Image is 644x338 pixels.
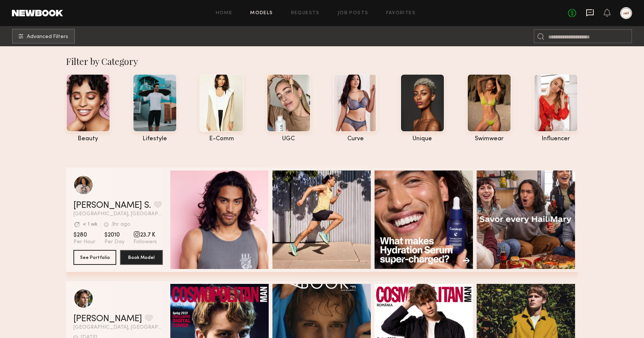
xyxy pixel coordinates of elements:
div: swimwear [467,136,511,142]
div: Filter by Category [66,55,578,67]
a: Models [250,11,273,16]
a: Home [216,11,233,16]
span: [GEOGRAPHIC_DATA], [GEOGRAPHIC_DATA] [73,212,163,217]
a: Requests [291,11,320,16]
div: e-comm [199,136,244,142]
a: [PERSON_NAME] [73,314,142,323]
div: 3hr ago [111,222,130,227]
button: See Portfolio [73,250,116,265]
div: beauty [66,136,110,142]
div: lifestyle [133,136,177,142]
span: Followers [133,239,157,245]
div: UGC [266,136,311,142]
span: [GEOGRAPHIC_DATA], [GEOGRAPHIC_DATA] [73,325,163,330]
span: Per Hour [73,239,95,245]
span: $280 [73,231,95,239]
span: $2010 [104,231,124,239]
span: 23.7 K [133,231,157,239]
a: Job Posts [338,11,369,16]
div: < 1 wk [83,222,98,227]
div: unique [400,136,445,142]
span: Advanced Filters [27,34,68,40]
button: Advanced Filters [12,29,75,44]
a: Favorites [386,11,416,16]
div: influencer [534,136,578,142]
a: [PERSON_NAME] S. [73,201,151,210]
button: Book Model [120,250,163,265]
div: curve [333,136,378,142]
span: Per Day [104,239,124,245]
